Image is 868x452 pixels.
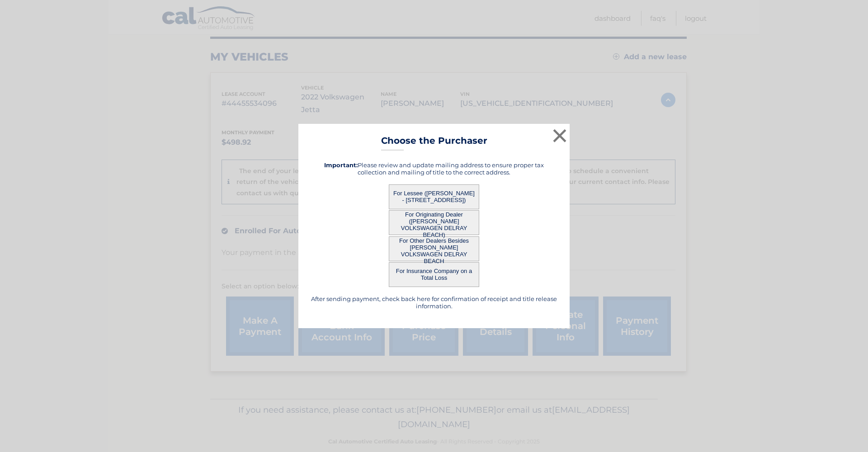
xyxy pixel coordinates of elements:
[324,161,358,169] strong: Important:
[389,236,479,261] button: For Other Dealers Besides [PERSON_NAME] VOLKSWAGEN DELRAY BEACH
[310,161,558,176] h5: Please review and update mailing address to ensure proper tax collection and mailing of title to ...
[551,127,569,145] button: ×
[389,184,479,209] button: For Lessee ([PERSON_NAME] - [STREET_ADDRESS])
[381,135,487,151] h3: Choose the Purchaser
[389,210,479,235] button: For Originating Dealer ([PERSON_NAME] VOLKSWAGEN DELRAY BEACH)
[310,295,558,310] h5: After sending payment, check back here for confirmation of receipt and title release information.
[389,262,479,287] button: For Insurance Company on a Total Loss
